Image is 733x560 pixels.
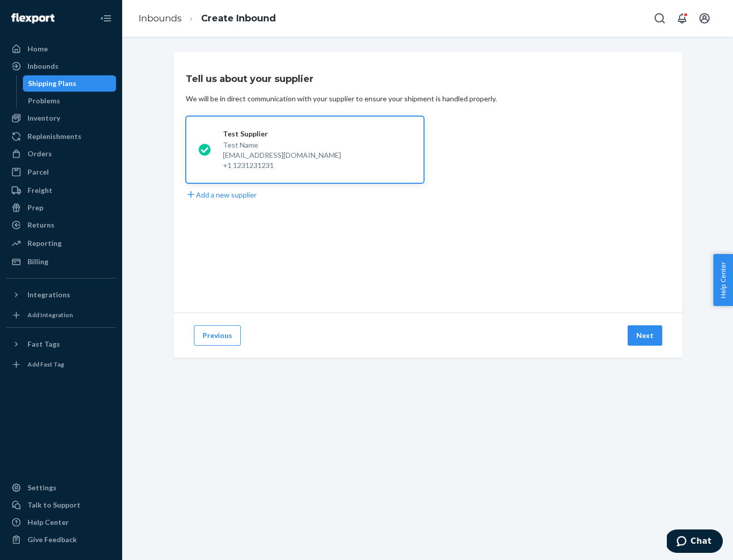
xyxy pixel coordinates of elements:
[28,78,76,89] div: Shipping Plans
[27,185,52,195] div: Freight
[6,58,116,74] a: Inbounds
[6,182,116,199] a: Freight
[23,75,117,92] a: Shipping Plans
[27,149,52,159] div: Orders
[27,290,70,300] div: Integrations
[23,93,117,109] a: Problems
[6,254,116,270] a: Billing
[6,514,116,530] a: Help Center
[201,13,276,24] a: Create Inbound
[27,517,69,527] div: Help Center
[27,360,64,369] div: Add Fast Tag
[186,94,497,104] div: We will be in direct communication with your supplier to ensure your shipment is handled properly.
[6,336,116,352] button: Fast Tags
[6,41,116,57] a: Home
[6,480,116,496] a: Settings
[186,72,314,86] h3: Tell us about your supplier
[11,13,54,23] img: Flexport logo
[6,497,116,513] button: Talk to Support
[130,4,284,34] ol: breadcrumbs
[186,189,257,200] button: Add a new supplier
[6,128,116,145] a: Replenishments
[27,311,73,319] div: Add Integration
[6,110,116,126] a: Inventory
[27,535,77,545] div: Give Feedback
[713,254,733,306] button: Help Center
[27,238,62,248] div: Reporting
[27,167,49,177] div: Parcel
[6,235,116,251] a: Reporting
[27,113,60,123] div: Inventory
[27,220,54,230] div: Returns
[628,325,662,346] button: Next
[28,96,60,106] div: Problems
[6,356,116,373] a: Add Fast Tag
[6,307,116,323] a: Add Integration
[6,164,116,180] a: Parcel
[672,8,692,29] button: Open notifications
[27,61,59,71] div: Inbounds
[6,146,116,162] a: Orders
[27,44,48,54] div: Home
[27,500,80,510] div: Talk to Support
[6,217,116,233] a: Returns
[27,339,60,349] div: Fast Tags
[194,325,241,346] button: Previous
[138,13,182,24] a: Inbounds
[6,200,116,216] a: Prep
[6,531,116,548] button: Give Feedback
[27,131,81,142] div: Replenishments
[27,203,43,213] div: Prep
[27,257,48,267] div: Billing
[667,529,723,555] iframe: Opens a widget where you can chat to one of our agents
[27,483,57,493] div: Settings
[694,8,715,29] button: Open account menu
[96,8,116,29] button: Close Navigation
[650,8,670,29] button: Open Search Box
[6,287,116,303] button: Integrations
